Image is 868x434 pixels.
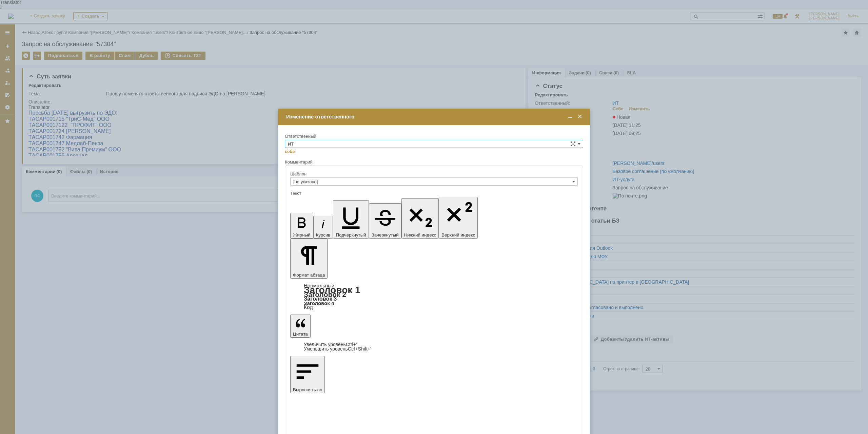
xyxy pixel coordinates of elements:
button: Формат абзаца [290,239,328,279]
button: Выровнять по [290,356,325,393]
a: Заголовок 3 [304,296,337,302]
span: Верхний индекс [441,232,475,238]
a: Заголовок 4 [304,300,334,306]
div: Текст [290,191,576,195]
span: Ctrl+' [346,342,357,347]
span: Нижний индекс [404,232,436,238]
div: Изменение ответственного [286,114,583,120]
button: Курсив [313,216,333,239]
span: Сложная форма [570,141,576,147]
div: Цитата [290,342,578,351]
button: Жирный [290,213,313,239]
button: Зачеркнутый [369,203,401,239]
span: Жирный [293,232,311,238]
div: Translator [3,3,99,8]
span: Закрыть [576,114,583,120]
button: Цитата [290,315,311,338]
a: Increase [304,342,357,347]
a: Заголовок 2 [304,290,346,298]
span: Ctrl+Shift+' [348,346,371,352]
span: Формат абзаца [293,272,325,278]
div: Формат абзаца [290,283,578,310]
div: Ответственный [285,134,582,138]
a: Decrease [304,346,371,352]
span: Подчеркнутый [336,232,366,238]
a: себе [285,149,295,154]
button: Верхний индекс [439,197,478,239]
span: Свернуть (Ctrl + M) [567,114,574,120]
div: Шаблон [290,172,576,176]
span: Зачеркнутый [372,232,399,238]
span: Цитата [293,332,308,337]
a: Нормальный [304,283,334,288]
div: Комментарий [285,159,583,166]
span: "Вива Премиум" ООО [37,42,92,48]
span: Курсив [316,232,331,238]
a: Код [304,304,313,310]
a: Заголовок 1 [304,285,360,295]
button: Нижний индекс [401,198,439,239]
button: Подчеркнутый [333,200,369,239]
span: Выровнять по [293,387,322,392]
